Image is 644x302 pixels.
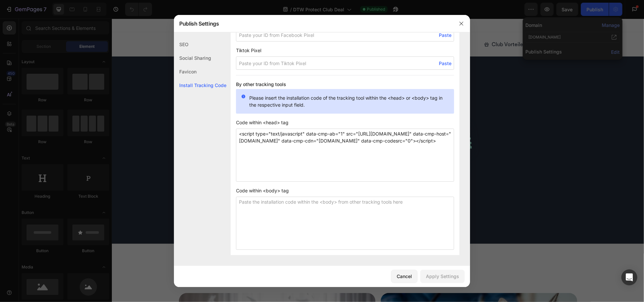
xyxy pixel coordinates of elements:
img: Deine Tierwelt Club Logo [67,20,128,31]
div: Install Tracking Code [174,78,226,92]
a: Anmelden [422,21,465,31]
p: Please insert the installation code of the tracking tool within the <head> or <body> tag in the r... [249,94,449,108]
h2: Deine Club-Deals [147,247,385,264]
p: Club Vorteile [380,22,412,30]
div: Cancel [397,273,412,280]
div: Social Sharing [174,51,226,65]
div: Publish Settings [174,15,453,32]
h3: By other tracking tools [236,81,454,88]
a: Club Vorteile [367,21,417,31]
input: Paste your ID from Facebook Pixel [236,28,454,42]
button: Apply Settings [420,270,465,283]
span: Code within <body> tag [236,187,454,194]
span: Code within <head> tag [236,119,454,126]
button: Cancel [391,270,418,283]
p: Anmelden [436,22,460,30]
span: Paste [439,32,451,39]
span: Tiktok Pixel [236,47,454,54]
div: SEO [174,38,226,51]
a: Deine Tierwelt Club Logo [67,20,264,31]
div: Open Intercom Messenger [621,269,637,285]
div: Drop element here [151,213,186,218]
input: Paste your ID from Tiktok Pixel [236,56,454,70]
div: Favicon [174,65,226,78]
div: Apply Settings [426,273,459,280]
span: Paste [439,60,451,67]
